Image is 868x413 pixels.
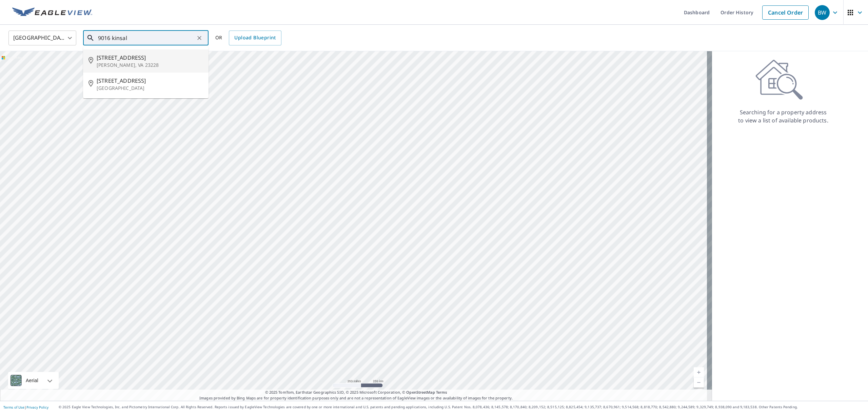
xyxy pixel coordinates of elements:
[234,34,276,42] span: Upload Blueprint
[436,390,447,395] a: Terms
[265,390,447,395] span: © 2025 TomTom, Earthstar Geographics SIO, © 2025 Microsoft Corporation, ©
[12,7,92,18] img: EV Logo
[229,31,281,45] a: Upload Blueprint
[26,405,48,410] a: Privacy Policy
[3,405,48,409] p: |
[195,33,204,43] button: Clear
[694,367,704,377] a: Current Level 5, Zoom In
[3,405,24,410] a: Terms of Use
[738,108,829,124] p: Searching for a property address to view a list of available products.
[215,31,281,45] div: OR
[815,5,830,20] div: BW
[24,372,40,389] div: Aerial
[8,28,76,47] div: [GEOGRAPHIC_DATA]
[97,77,203,85] span: [STREET_ADDRESS]
[98,28,195,47] input: Search by address or latitude-longitude
[59,405,865,410] p: © 2025 Eagle View Technologies, Inc. and Pictometry International Corp. All Rights Reserved. Repo...
[8,372,59,389] div: Aerial
[97,54,203,62] span: [STREET_ADDRESS]
[762,5,809,20] a: Cancel Order
[97,62,203,68] p: [PERSON_NAME], VA 23228
[694,377,704,388] a: Current Level 5, Zoom Out
[406,390,435,395] a: OpenStreetMap
[97,85,203,92] p: [GEOGRAPHIC_DATA]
